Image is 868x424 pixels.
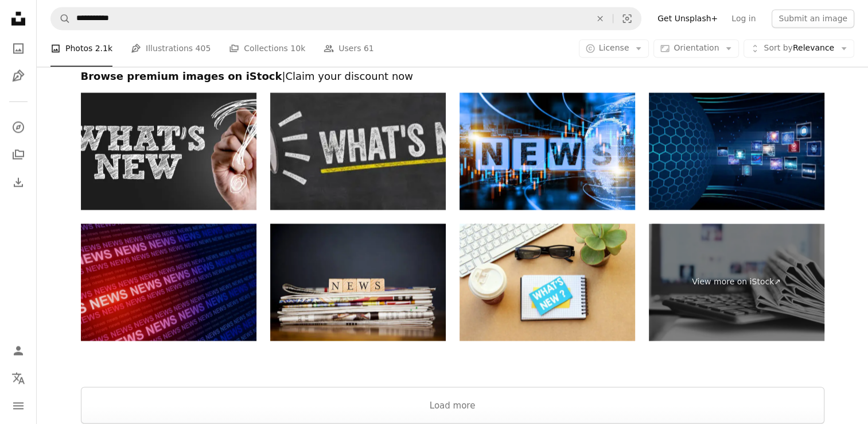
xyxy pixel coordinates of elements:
a: Collections [7,143,30,166]
button: Language [7,367,30,390]
span: 61 [364,42,374,55]
img: A man holding a megaphone - Whats new [270,92,446,210]
button: Orientation [653,39,739,57]
img: Abstract Digital News Concept [460,92,635,210]
button: Menu [7,394,30,417]
img: news [270,223,446,341]
img: Media news concept [649,92,824,210]
span: 405 [196,42,211,55]
img: Creative red news background [81,223,256,341]
a: Illustrations 405 [131,30,211,67]
img: what's new ? concept, desktop: notebook, paper and disposable cup coffee, eyeglasses, keyboard, p... [460,223,635,341]
button: Search Unsplash [51,7,71,29]
h2: Browse premium images on iStock [81,70,824,83]
span: 10k [290,42,305,55]
span: Orientation [674,43,719,52]
button: Load more [81,387,824,423]
span: Relevance [764,43,834,54]
span: | Claim your discount now [282,70,413,82]
a: Home — Unsplash [7,7,30,32]
a: Illustrations [7,64,30,87]
img: Whats New? [81,92,256,210]
a: Collections 10k [229,30,305,67]
button: Sort byRelevance [744,39,854,57]
button: Clear [587,7,613,29]
a: Get Unsplash+ [651,9,725,28]
a: Download History [7,171,30,194]
button: Visual search [613,7,641,29]
span: Sort by [764,43,792,52]
a: Users 61 [324,30,374,67]
span: License [599,43,629,52]
a: Explore [7,115,30,138]
form: Find visuals sitewide [50,7,641,30]
button: License [579,39,649,57]
button: Submit an image [772,9,854,28]
a: Photos [7,37,30,60]
a: View more on iStock↗ [649,223,824,341]
a: Log in / Sign up [7,339,30,362]
a: Log in [725,9,762,28]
